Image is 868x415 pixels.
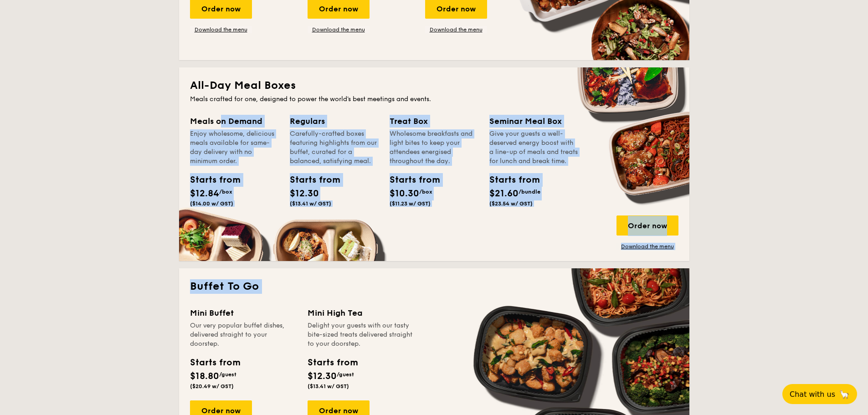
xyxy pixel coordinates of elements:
div: Give your guests a well-deserved energy boost with a line-up of meals and treats for lunch and br... [489,129,578,166]
div: Starts from [290,173,331,187]
a: Download the menu [190,26,252,33]
span: /box [419,189,432,195]
span: /box [219,189,232,195]
div: Meals on Demand [190,115,279,128]
span: $10.30 [390,188,419,199]
div: Treat Box [390,115,478,128]
span: $21.60 [489,188,519,199]
span: ($20.49 w/ GST) [190,383,234,389]
span: $12.84 [190,188,219,199]
span: /guest [219,371,236,378]
div: Our very popular buffet dishes, delivered straight to your doorstep. [190,321,297,348]
div: Starts from [489,173,530,187]
span: /guest [337,371,354,378]
span: ($13.41 w/ GST) [308,383,349,389]
span: $12.30 [290,188,319,199]
div: Seminar Meal Box [489,115,578,128]
a: Download the menu [308,26,370,33]
h2: All-Day Meal Boxes [190,78,678,93]
span: 🦙 [839,389,850,400]
div: Order now [616,215,678,236]
div: Delight your guests with our tasty bite-sized treats delivered straight to your doorstep. [308,321,414,348]
a: Download the menu [425,26,487,33]
div: Starts from [390,173,431,187]
a: Download the menu [616,243,678,250]
span: /bundle [519,189,540,195]
div: Starts from [308,356,357,369]
div: Mini High Tea [308,307,414,319]
div: Starts from [190,173,231,187]
span: ($23.54 w/ GST) [489,200,533,207]
span: ($13.41 w/ GST) [290,200,331,207]
h2: Buffet To Go [190,279,678,294]
span: $18.80 [190,371,219,382]
span: $12.30 [308,371,337,382]
div: Starts from [190,356,240,369]
div: Carefully-crafted boxes featuring highlights from our buffet, curated for a balanced, satisfying ... [290,129,379,166]
span: ($14.00 w/ GST) [190,200,233,207]
div: Enjoy wholesome, delicious meals available for same-day delivery with no minimum order. [190,129,279,166]
span: Chat with us [790,390,835,399]
div: Wholesome breakfasts and light bites to keep your attendees energised throughout the day. [390,129,478,166]
div: Mini Buffet [190,307,297,319]
div: Meals crafted for one, designed to power the world's best meetings and events. [190,95,678,104]
button: Chat with us🦙 [782,384,857,404]
div: Regulars [290,115,379,128]
span: ($11.23 w/ GST) [390,200,431,207]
